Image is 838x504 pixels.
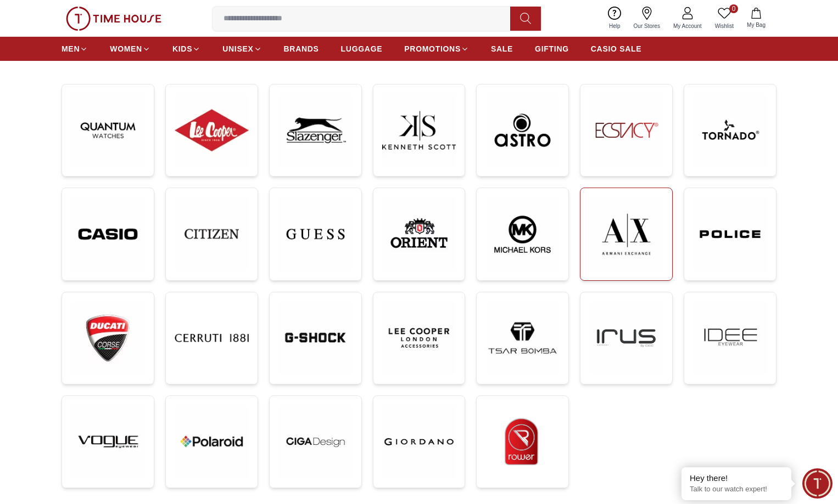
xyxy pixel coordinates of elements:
[589,197,663,271] img: ...
[669,22,706,30] span: My Account
[284,39,319,59] a: BRANDS
[341,39,383,59] a: LUGGAGE
[382,197,456,271] img: ...
[535,39,569,59] a: GIFTING
[172,39,200,59] a: KIDS
[693,301,767,375] img: ...
[172,43,192,54] span: KIDS
[278,405,353,479] img: ...
[740,5,772,31] button: My Bag
[175,301,249,375] img: ...
[589,301,663,375] img: ...
[71,93,145,167] img: ...
[278,197,353,271] img: ...
[71,405,145,479] img: ...
[485,197,560,271] img: ...
[71,301,145,376] img: ...
[729,4,738,13] span: 0
[278,93,353,167] img: ...
[110,39,150,59] a: WOMEN
[175,197,249,271] img: ...
[175,93,249,167] img: ...
[62,43,80,54] span: MEN
[602,4,627,32] a: Help
[589,93,663,167] img: ...
[284,43,319,54] span: BRANDS
[693,93,767,167] img: ...
[175,405,249,479] img: ...
[629,22,664,30] span: Our Stores
[485,301,560,375] img: ...
[278,301,353,375] img: ...
[222,43,253,54] span: UNISEX
[693,197,767,271] img: ...
[591,39,642,59] a: CASIO SALE
[535,43,569,54] span: GIFTING
[62,39,88,59] a: MEN
[382,405,456,479] img: ...
[110,43,142,54] span: WOMEN
[711,22,738,30] span: Wishlist
[71,197,145,271] img: ...
[341,43,383,54] span: LUGGAGE
[382,93,456,167] img: ...
[66,7,161,31] img: ...
[404,39,469,59] a: PROMOTIONS
[485,93,560,167] img: ...
[690,473,783,484] div: Hey there!
[627,4,667,32] a: Our Stores
[690,485,783,494] p: Talk to our watch expert!
[485,405,560,479] img: ...
[404,43,461,54] span: PROMOTIONS
[222,39,261,59] a: UNISEX
[742,21,770,29] span: My Bag
[491,43,513,54] span: SALE
[591,43,642,54] span: CASIO SALE
[491,39,513,59] a: SALE
[708,4,740,32] a: 0Wishlist
[382,301,456,375] img: ...
[802,468,833,499] div: Chat Widget
[605,22,625,30] span: Help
